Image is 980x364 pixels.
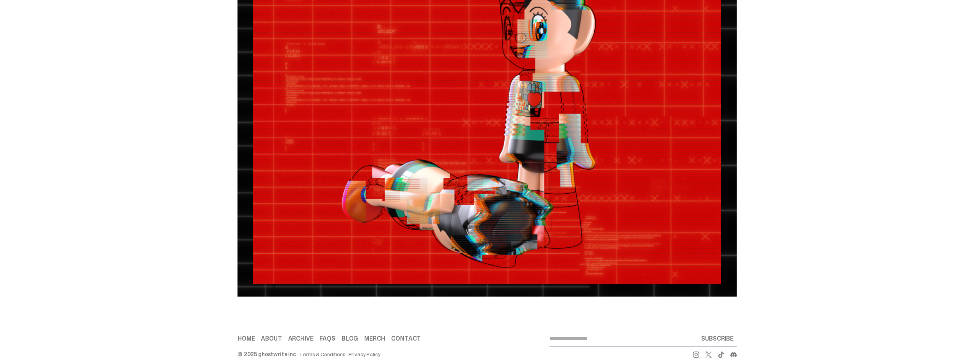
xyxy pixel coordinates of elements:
[364,336,385,342] a: Merch
[299,352,345,357] a: Terms & Conditions
[698,331,737,346] button: SUBSCRIBE
[237,352,296,357] div: © 2025 ghostwrite inc
[237,336,255,342] a: Home
[342,336,358,342] a: Blog
[319,336,335,342] a: FAQs
[391,336,421,342] a: Contact
[288,336,314,342] a: Archive
[261,336,282,342] a: About
[349,352,381,357] a: Privacy Policy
